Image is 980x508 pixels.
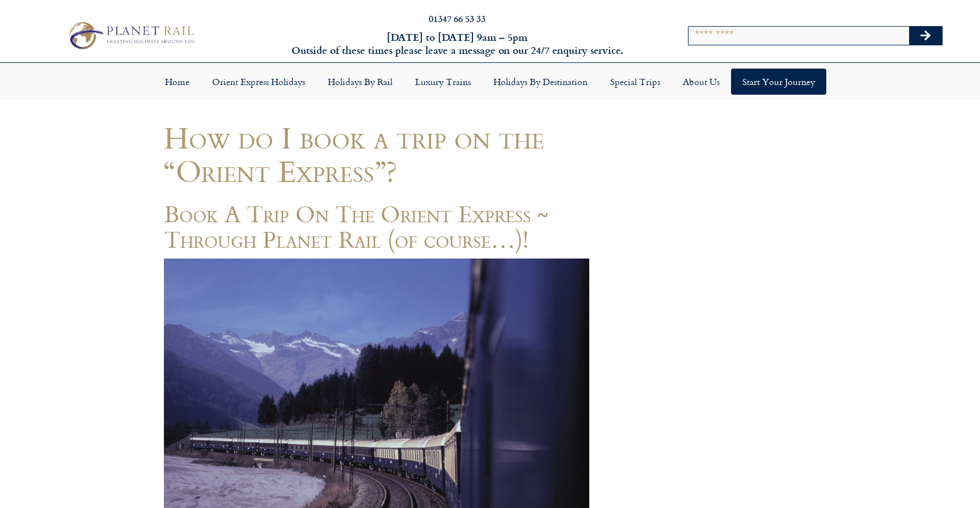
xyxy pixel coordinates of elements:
a: Special Trips [599,69,671,95]
h1: Book A Trip On The Orient Express ~ Through Planet Rail (of course…)! [164,201,589,252]
a: Holidays by Rail [316,69,404,95]
a: About Us [671,69,731,95]
a: 01347 66 53 33 [429,12,485,25]
nav: Menu [6,69,974,95]
a: Orient Express Holidays [201,69,316,95]
h6: [DATE] to [DATE] 9am – 5pm Outside of these times please leave a message on our 24/7 enquiry serv... [264,31,650,57]
a: Start your Journey [731,69,826,95]
a: Luxury Trains [404,69,482,95]
a: Holidays by Destination [482,69,599,95]
button: Search [909,27,942,45]
h1: How do I book a trip on the “Orient Express”? [164,121,589,188]
img: Planet Rail Train Holidays Logo [64,19,198,52]
a: Home [154,69,201,95]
